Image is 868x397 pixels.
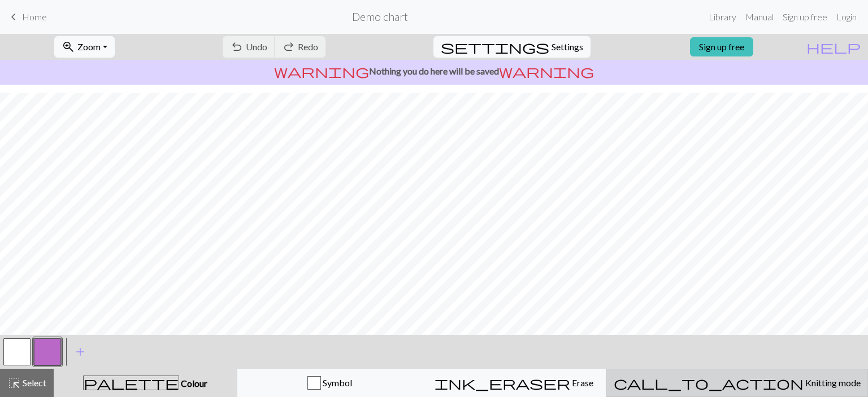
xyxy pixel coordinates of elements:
[690,37,753,56] a: Sign up free
[552,40,583,54] span: Settings
[422,369,606,397] button: Erase
[321,377,352,388] span: Symbol
[441,40,549,54] i: Settings
[84,375,179,391] span: palette
[7,9,20,25] span: keyboard_arrow_left
[54,36,115,58] button: Zoom
[22,11,47,22] span: Home
[614,375,804,391] span: call_to_action
[741,6,778,28] a: Manual
[7,7,47,27] a: Home
[77,41,101,52] span: Zoom
[21,377,46,388] span: Select
[606,369,868,397] button: Knitting mode
[352,10,408,23] h2: Demo chart
[73,344,87,360] span: add
[54,369,237,397] button: Colour
[237,369,422,397] button: Symbol
[704,6,741,28] a: Library
[62,39,75,55] span: zoom_in
[433,36,591,58] button: SettingsSettings
[5,64,863,78] p: Nothing you do here will be saved
[179,378,207,389] span: Colour
[804,377,861,388] span: Knitting mode
[832,6,861,28] a: Login
[274,63,369,79] span: warning
[441,39,549,55] span: settings
[570,377,593,388] span: Erase
[435,375,570,391] span: ink_eraser
[499,63,594,79] span: warning
[7,375,21,391] span: highlight_alt
[778,6,832,28] a: Sign up free
[806,39,861,55] span: help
